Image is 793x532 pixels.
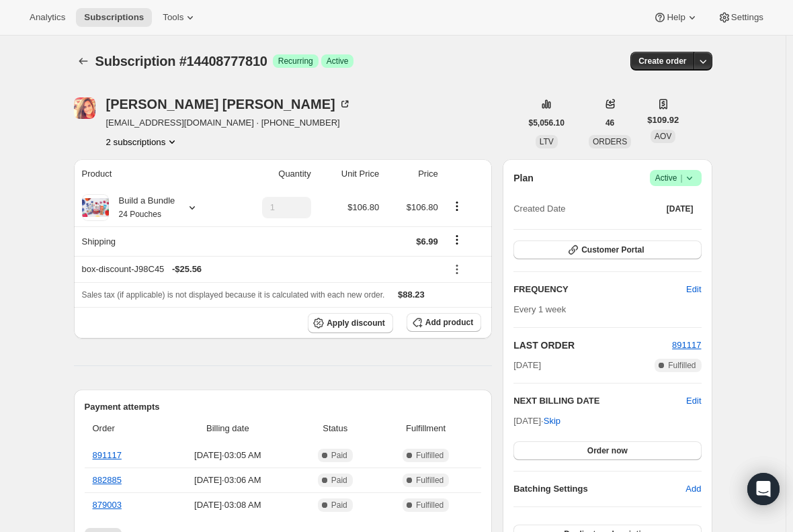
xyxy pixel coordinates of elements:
[74,97,95,119] span: Cassidy Denny
[513,482,685,496] h6: Batching Settings
[710,8,771,27] button: Settings
[680,173,682,183] span: |
[446,232,468,247] button: Shipping actions
[383,159,442,189] th: Price
[82,290,385,300] span: Sales tax (if applicable) is not displayed because it is calculated with each new order.
[645,8,706,27] button: Help
[668,360,696,371] span: Fulfilled
[172,263,202,276] span: - $25.56
[597,114,622,132] button: 46
[378,422,473,435] span: Fulfillment
[731,12,763,23] span: Settings
[416,500,444,511] span: Fulfilled
[655,132,671,141] span: AOV
[155,8,205,27] button: Tools
[85,400,482,414] h2: Payment attempts
[655,171,696,185] span: Active
[119,210,161,219] small: 24 Pouches
[106,116,351,130] span: [EMAIL_ADDRESS][DOMAIN_NAME] · [PHONE_NUMBER]
[308,313,393,333] button: Apply discount
[513,441,701,460] button: Order now
[163,449,292,462] span: [DATE] · 03:05 AM
[93,450,122,460] a: 891117
[315,159,384,189] th: Unit Price
[544,414,560,428] span: Skip
[22,8,73,27] button: Analytics
[84,12,144,23] span: Subscriptions
[407,202,438,212] span: $106.80
[446,199,468,214] button: Product actions
[163,498,292,512] span: [DATE] · 03:08 AM
[521,114,573,132] button: $5,056.10
[416,236,438,247] span: $6.99
[278,56,313,66] span: Recurring
[416,450,444,461] span: Fulfilled
[95,54,267,69] span: Subscription #14408777810
[667,204,694,214] span: [DATE]
[581,245,644,255] span: Customer Portal
[513,304,566,314] span: Every 1 week
[513,339,672,352] h2: LAST ORDER
[513,283,686,296] h2: FREQUENCY
[163,422,292,435] span: Billing date
[513,171,534,185] h2: Plan
[659,199,702,218] button: [DATE]
[416,475,444,486] span: Fulfilled
[347,202,379,212] span: $106.80
[672,340,701,350] a: 891117
[82,263,438,276] div: box-discount-J98C45
[331,500,347,511] span: Paid
[76,8,152,27] button: Subscriptions
[647,114,679,127] span: $109.92
[106,135,179,148] button: Product actions
[606,118,614,128] span: 46
[327,318,385,328] span: Apply discount
[540,137,554,146] span: LTV
[677,478,709,500] button: Add
[331,475,347,486] span: Paid
[686,394,701,408] button: Edit
[513,240,701,259] button: Customer Portal
[513,416,560,426] span: [DATE] ·
[300,422,370,435] span: Status
[163,12,183,23] span: Tools
[93,475,122,485] a: 882885
[74,159,231,189] th: Product
[747,473,780,505] div: Open Intercom Messenger
[109,194,175,221] div: Build a Bundle
[638,56,686,66] span: Create order
[513,394,686,408] h2: NEXT BILLING DATE
[529,118,565,128] span: $5,056.10
[672,339,701,352] button: 891117
[678,279,709,300] button: Edit
[513,359,541,372] span: [DATE]
[587,445,628,456] span: Order now
[74,52,93,71] button: Subscriptions
[686,283,701,296] span: Edit
[398,290,425,300] span: $88.23
[30,12,65,23] span: Analytics
[513,202,565,216] span: Created Date
[93,500,122,510] a: 879003
[85,414,160,443] th: Order
[407,313,481,332] button: Add product
[163,474,292,487] span: [DATE] · 03:06 AM
[425,317,473,328] span: Add product
[106,97,351,111] div: [PERSON_NAME] [PERSON_NAME]
[593,137,627,146] span: ORDERS
[667,12,685,23] span: Help
[74,226,231,256] th: Shipping
[327,56,349,66] span: Active
[630,52,694,71] button: Create order
[685,482,701,496] span: Add
[230,159,315,189] th: Quantity
[331,450,347,461] span: Paid
[536,410,569,432] button: Skip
